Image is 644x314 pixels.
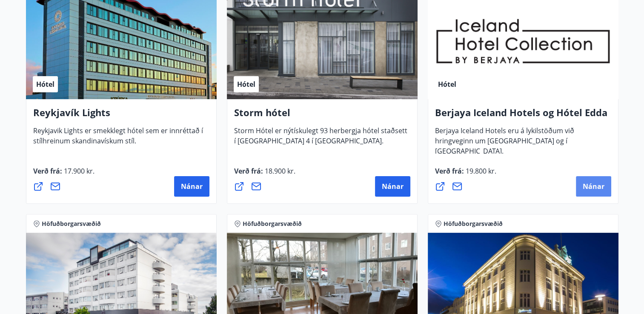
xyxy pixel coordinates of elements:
span: Verð frá : [33,166,94,183]
span: Hótel [36,80,54,89]
span: 19.800 kr. [464,166,496,176]
span: Hótel [237,80,255,89]
button: Nánar [375,176,410,197]
span: Nánar [181,182,203,191]
h4: Storm hótel [234,106,410,126]
span: Höfuðborgarsvæðið [42,220,101,228]
span: Reykjavik Lights er smekklegt hótel sem er innréttað í stílhreinum skandinavískum stíl. [33,126,203,152]
span: Nánar [583,182,604,191]
span: Nánar [382,182,404,191]
span: Verð frá : [234,166,295,183]
span: Verð frá : [435,166,496,183]
span: Höfuðborgarsvæðið [444,220,503,228]
span: Hótel [438,80,456,89]
span: Höfuðborgarsvæðið [243,220,302,228]
h4: Reykjavík Lights [33,106,209,126]
span: 18.900 kr. [263,166,295,176]
span: Storm Hótel er nýtískulegt 93 herbergja hótel staðsett í [GEOGRAPHIC_DATA] 4 í [GEOGRAPHIC_DATA]. [234,126,407,152]
span: 17.900 kr. [62,166,94,176]
button: Nánar [576,176,611,197]
h4: Berjaya Iceland Hotels og Hótel Edda [435,106,611,126]
button: Nánar [174,176,209,197]
span: Berjaya Iceland Hotels eru á lykilstöðum við hringveginn um [GEOGRAPHIC_DATA] og í [GEOGRAPHIC_DA... [435,126,574,163]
